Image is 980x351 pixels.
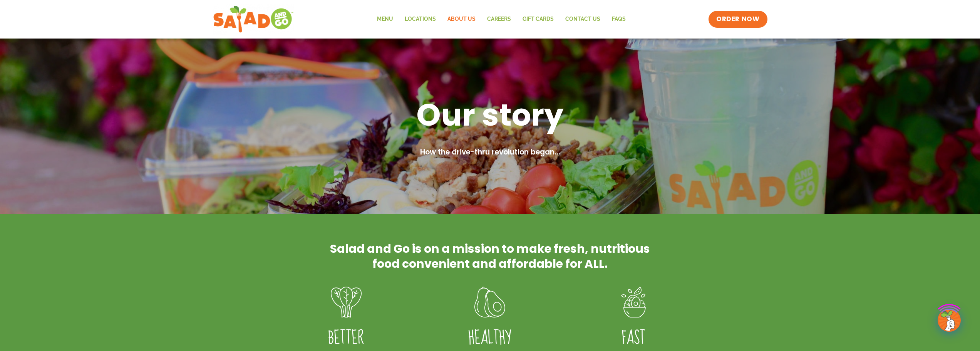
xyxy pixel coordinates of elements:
[481,10,517,28] a: Careers
[709,11,767,28] a: ORDER NOW
[429,327,550,349] h4: Healthy
[716,15,759,24] span: ORDER NOW
[560,10,606,28] a: Contact Us
[290,147,690,158] h2: How the drive-thru revolution began...
[517,10,560,28] a: GIFT CARDS
[286,327,407,349] h4: Better
[213,4,294,35] img: new-SAG-logo-768×292
[442,10,481,28] a: About Us
[606,10,632,28] a: FAQs
[371,10,399,28] a: Menu
[290,95,690,135] h1: Our story
[371,10,632,28] nav: Menu
[328,241,652,271] h2: Salad and Go is on a mission to make fresh, nutritious food convenient and affordable for ALL.
[573,327,694,349] h4: FAST
[399,10,442,28] a: Locations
